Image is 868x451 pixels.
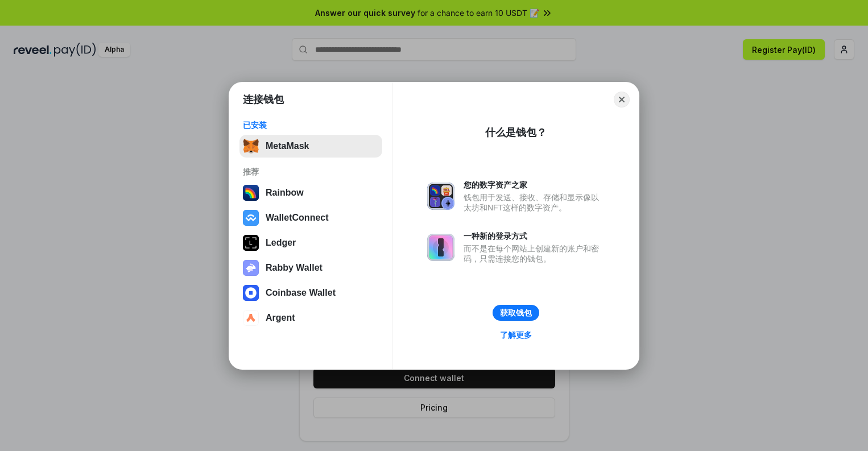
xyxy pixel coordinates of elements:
button: Close [614,92,630,107]
div: MetaMask [266,141,309,151]
button: WalletConnect [239,206,382,229]
div: 推荐 [243,167,379,177]
button: 获取钱包 [493,305,539,321]
div: 了解更多 [500,330,532,340]
img: svg+xml,%3Csvg%20xmlns%3D%22http%3A%2F%2Fwww.w3.org%2F2000%2Fsvg%22%20fill%3D%22none%22%20viewBox... [427,234,454,261]
div: 什么是钱包？ [485,126,547,139]
h1: 连接钱包 [243,93,284,106]
button: Argent [239,307,382,329]
img: svg+xml,%3Csvg%20width%3D%2228%22%20height%3D%2228%22%20viewBox%3D%220%200%2028%2028%22%20fill%3D... [243,285,259,301]
div: 而不是在每个网站上创建新的账户和密码，只需连接您的钱包。 [464,243,605,264]
div: WalletConnect [266,213,329,223]
div: Rainbow [266,188,304,198]
button: Rainbow [239,181,382,204]
button: Coinbase Wallet [239,282,382,304]
img: svg+xml,%3Csvg%20fill%3D%22none%22%20height%3D%2233%22%20viewBox%3D%220%200%2035%2033%22%20width%... [243,138,259,154]
button: Ledger [239,231,382,254]
button: MetaMask [239,135,382,158]
button: Rabby Wallet [239,256,382,279]
img: svg+xml,%3Csvg%20xmlns%3D%22http%3A%2F%2Fwww.w3.org%2F2000%2Fsvg%22%20fill%3D%22none%22%20viewBox... [427,183,454,210]
div: Coinbase Wallet [266,288,336,298]
div: 钱包用于发送、接收、存储和显示像以太坊和NFT这样的数字资产。 [464,192,605,213]
img: svg+xml,%3Csvg%20width%3D%22120%22%20height%3D%22120%22%20viewBox%3D%220%200%20120%20120%22%20fil... [243,185,259,201]
div: 您的数字资产之家 [464,180,605,190]
a: 了解更多 [493,328,539,342]
img: svg+xml,%3Csvg%20width%3D%2228%22%20height%3D%2228%22%20viewBox%3D%220%200%2028%2028%22%20fill%3D... [243,210,259,226]
div: Argent [266,313,295,323]
div: 已安装 [243,120,379,130]
div: Rabby Wallet [266,263,323,273]
img: svg+xml,%3Csvg%20xmlns%3D%22http%3A%2F%2Fwww.w3.org%2F2000%2Fsvg%22%20fill%3D%22none%22%20viewBox... [243,260,259,276]
div: 一种新的登录方式 [464,231,605,241]
img: svg+xml,%3Csvg%20xmlns%3D%22http%3A%2F%2Fwww.w3.org%2F2000%2Fsvg%22%20width%3D%2228%22%20height%3... [243,235,259,251]
div: Ledger [266,238,296,248]
img: svg+xml,%3Csvg%20width%3D%2228%22%20height%3D%2228%22%20viewBox%3D%220%200%2028%2028%22%20fill%3D... [243,310,259,326]
div: 获取钱包 [500,308,532,318]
